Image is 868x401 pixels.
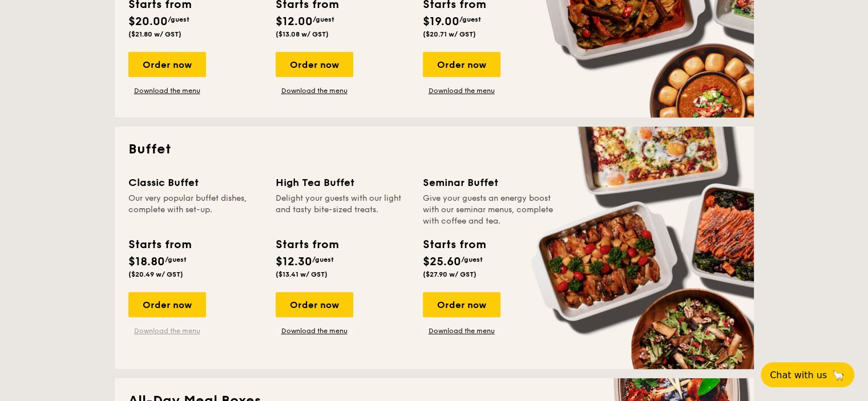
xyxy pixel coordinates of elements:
div: Give your guests an energy boost with our seminar menus, complete with coffee and tea. [423,193,556,227]
span: $20.00 [128,15,168,29]
div: Order now [423,52,500,77]
span: /guest [461,256,483,264]
a: Download the menu [423,86,500,95]
span: ($20.71 w/ GST) [423,30,476,38]
div: Seminar Buffet [423,175,556,191]
div: Order now [276,52,353,77]
span: $12.30 [276,255,312,269]
span: 🦙 [831,368,845,382]
span: ($13.41 w/ GST) [276,270,328,278]
a: Download the menu [276,86,353,95]
span: ($20.49 w/ GST) [128,270,183,278]
div: Order now [276,292,353,317]
h2: Buffet [128,140,740,159]
div: Starts from [423,236,485,253]
span: $25.60 [423,255,461,269]
span: Chat with us [770,370,827,380]
span: $19.00 [423,15,459,29]
a: Download the menu [423,326,500,335]
a: Download the menu [128,326,206,335]
div: Delight your guests with our light and tasty bite-sized treats. [276,193,409,227]
span: ($13.08 w/ GST) [276,30,329,38]
button: Chat with us🦙 [761,362,854,387]
span: /guest [459,15,481,23]
a: Download the menu [276,326,353,335]
span: /guest [168,15,189,23]
div: High Tea Buffet [276,175,409,191]
div: Order now [423,292,500,317]
span: ($21.80 w/ GST) [128,30,181,38]
div: Starts from [128,236,191,253]
div: Order now [128,292,206,317]
div: Our very popular buffet dishes, complete with set-up. [128,193,262,227]
span: $12.00 [276,15,313,29]
span: /guest [165,256,187,264]
span: /guest [312,256,334,264]
span: $18.80 [128,255,165,269]
a: Download the menu [128,86,206,95]
span: /guest [313,15,334,23]
div: Classic Buffet [128,175,262,191]
div: Order now [128,52,206,77]
span: ($27.90 w/ GST) [423,270,477,278]
div: Starts from [276,236,338,253]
